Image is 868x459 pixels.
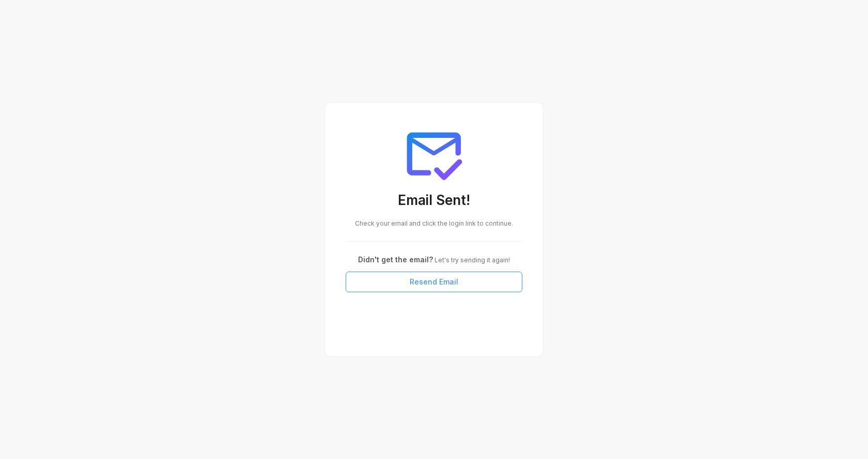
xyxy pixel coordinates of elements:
span: Didn't get the email? [358,255,433,264]
button: Resend Email [346,272,522,292]
h3: Email Sent! [346,192,522,211]
span: Resend Email [410,276,458,288]
span: Check your email and click the login link to continue. [355,219,513,227]
span: Let's try sending it again! [433,256,510,264]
